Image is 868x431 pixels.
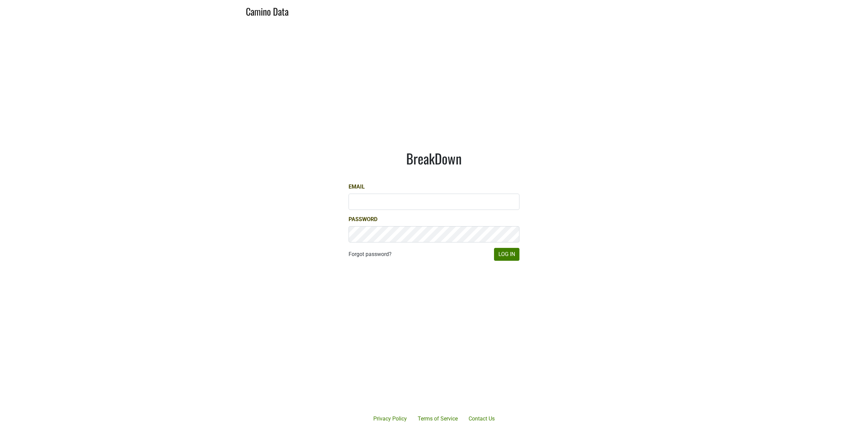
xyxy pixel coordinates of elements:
[494,248,519,261] button: Log In
[349,215,377,223] label: Password
[463,412,500,426] a: Contact Us
[349,150,519,166] h1: BreakDown
[246,3,289,19] a: Camino Data
[412,412,463,426] a: Terms of Service
[349,183,365,191] label: Email
[349,250,392,258] a: Forgot password?
[368,412,412,426] a: Privacy Policy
